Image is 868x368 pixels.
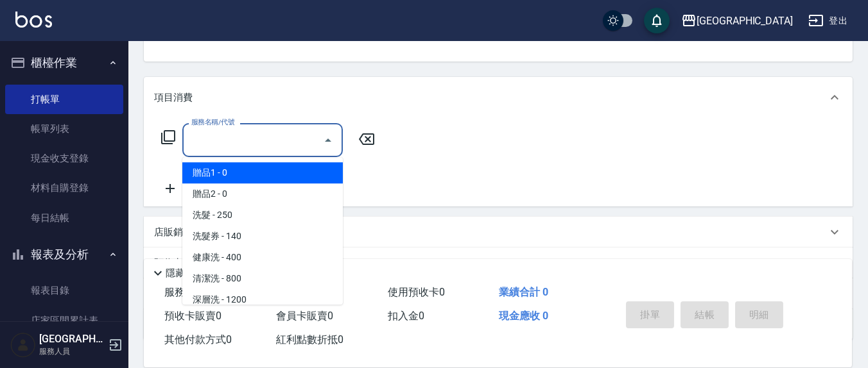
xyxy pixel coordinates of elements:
[803,9,853,33] button: 登出
[388,286,445,298] span: 使用預收卡 0
[182,247,343,268] span: 健康洗 - 400
[182,289,343,310] span: 深層洗 - 1200
[5,276,123,305] a: 報表目錄
[499,286,548,298] span: 業績合計 0
[276,310,333,322] span: 會員卡販賣 0
[191,117,234,127] label: 服務名稱/代號
[182,162,343,183] span: 贈品1 - 0
[182,226,343,247] span: 洗髮券 - 140
[144,247,853,278] div: 預收卡販賣
[697,13,793,29] div: [GEOGRAPHIC_DATA]
[5,114,123,144] a: 帳單列表
[5,203,123,233] a: 每日結帳
[182,183,343,205] span: 贈品2 - 0
[5,173,123,203] a: 材料自購登錄
[5,306,123,335] a: 店家區間累計表
[164,286,211,298] span: 服務消費 0
[276,333,343,346] span: 紅利點數折抵 0
[5,85,123,114] a: 打帳單
[5,238,123,271] button: 報表及分析
[144,77,853,118] div: 項目消費
[39,333,105,346] h5: [GEOGRAPHIC_DATA]
[154,91,193,105] p: 項目消費
[676,8,798,34] button: [GEOGRAPHIC_DATA]
[164,310,221,322] span: 預收卡販賣 0
[166,267,223,280] p: 隱藏業績明細
[5,144,123,173] a: 現金收支登錄
[182,205,343,226] span: 洗髮 - 250
[644,8,670,33] button: save
[154,226,193,239] p: 店販銷售
[182,268,343,289] span: 清潔洗 - 800
[5,46,123,79] button: 櫃檯作業
[39,346,105,357] p: 服務人員
[10,332,36,358] img: Person
[154,256,202,270] p: 預收卡販賣
[144,217,853,247] div: 店販銷售
[388,310,424,322] span: 扣入金 0
[499,310,548,322] span: 現金應收 0
[318,130,338,151] button: Close
[15,12,52,28] img: Logo
[164,333,232,346] span: 其他付款方式 0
